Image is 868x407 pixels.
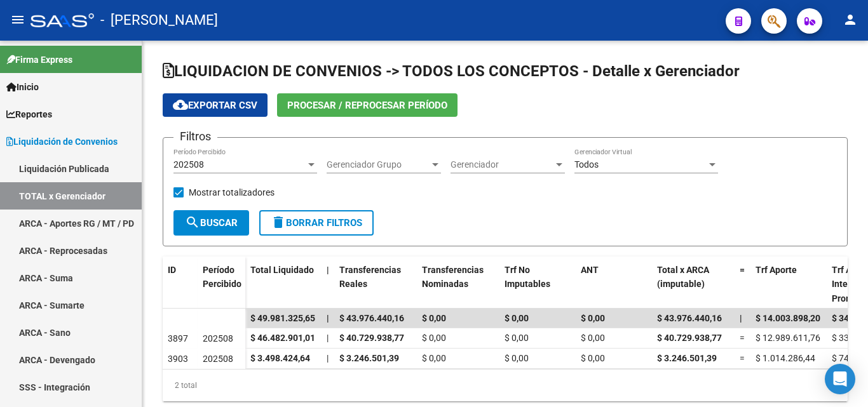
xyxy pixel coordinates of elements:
[574,159,599,170] span: Todos
[173,128,217,145] h3: Filtros
[740,353,745,363] span: =
[6,53,72,67] span: Firma Express
[189,185,275,200] span: Mostrar totalizadores
[417,257,499,312] datatable-header-cell: Transferencias Nominadas
[6,107,52,121] span: Reportes
[327,333,329,343] span: |
[185,215,200,230] mat-icon: search
[245,257,322,312] datatable-header-cell: Total Liquidado
[451,159,553,170] span: Gerenciador
[163,62,740,80] span: LIQUIDACION DE CONVENIOS -> TODOS LOS CONCEPTOS - Detalle x Gerenciador
[652,257,735,312] datatable-header-cell: Total x ARCA (imputable)
[6,80,39,94] span: Inicio
[287,100,447,111] span: Procesar / Reprocesar período
[756,265,797,275] span: Trf Aporte
[250,333,315,343] span: $ 46.482.901,01
[750,257,827,312] datatable-header-cell: Trf Aporte
[327,159,430,170] span: Gerenciador Grupo
[163,370,848,401] div: 2 total
[581,353,605,363] span: $ 0,00
[657,265,709,290] span: Total x ARCA (imputable)
[832,353,866,363] span: $ 749,57
[657,353,717,363] span: $ 3.246.501,39
[173,97,188,112] mat-icon: cloud_download
[756,353,815,363] span: $ 1.014.286,44
[10,12,25,27] mat-icon: menu
[740,313,742,323] span: |
[422,353,446,363] span: $ 0,00
[505,265,550,290] span: Trf No Imputables
[322,257,334,312] datatable-header-cell: |
[422,313,446,323] span: $ 0,00
[173,210,249,236] button: Buscar
[825,364,855,394] div: Open Intercom Messenger
[422,265,484,290] span: Transferencias Nominadas
[756,333,820,343] span: $ 12.989.611,76
[422,333,446,343] span: $ 0,00
[740,333,745,343] span: =
[173,159,204,170] span: 202508
[168,333,188,344] span: 3897
[250,313,315,323] span: $ 49.981.325,65
[168,354,188,364] span: 3903
[339,313,404,323] span: $ 43.976.440,16
[505,333,529,343] span: $ 0,00
[198,257,245,310] datatable-header-cell: Período Percibido
[505,353,529,363] span: $ 0,00
[657,333,722,343] span: $ 40.729.938,77
[327,353,329,363] span: |
[163,93,268,117] button: Exportar CSV
[6,135,118,149] span: Liquidación de Convenios
[327,313,329,323] span: |
[756,313,820,323] span: $ 14.003.898,20
[505,313,529,323] span: $ 0,00
[259,210,374,236] button: Borrar Filtros
[581,265,599,275] span: ANT
[168,265,176,275] span: ID
[334,257,417,312] datatable-header-cell: Transferencias Reales
[271,217,362,229] span: Borrar Filtros
[277,93,458,117] button: Procesar / Reprocesar período
[339,333,404,343] span: $ 40.729.938,77
[327,265,329,275] span: |
[499,257,576,312] datatable-header-cell: Trf No Imputables
[740,265,745,275] span: =
[100,6,218,34] span: - [PERSON_NAME]
[250,265,314,275] span: Total Liquidado
[735,257,750,312] datatable-header-cell: =
[203,354,233,364] span: 202508
[203,265,241,290] span: Período Percibido
[250,353,310,363] span: $ 3.498.424,64
[843,12,858,27] mat-icon: person
[339,265,401,290] span: Transferencias Reales
[163,257,198,310] datatable-header-cell: ID
[185,217,238,229] span: Buscar
[581,333,605,343] span: $ 0,00
[657,313,722,323] span: $ 43.976.440,16
[339,353,399,363] span: $ 3.246.501,39
[173,100,257,111] span: Exportar CSV
[203,333,233,344] span: 202508
[271,215,286,230] mat-icon: delete
[581,313,605,323] span: $ 0,00
[576,257,652,312] datatable-header-cell: ANT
